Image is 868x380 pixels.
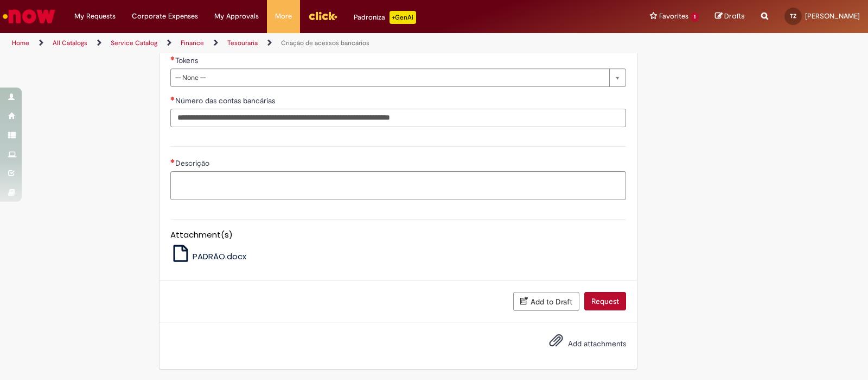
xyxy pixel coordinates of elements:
[181,39,204,47] a: Finance
[170,56,175,60] span: Required
[12,39,29,47] a: Home
[193,251,246,262] span: PADRÃO.docx
[724,11,745,21] span: Drafts
[546,331,566,356] button: Add attachments
[715,11,745,22] a: Drafts
[170,251,247,262] a: PADRÃO.docx
[170,96,175,101] span: Required
[275,11,292,22] span: More
[691,13,699,22] span: 1
[308,8,337,24] img: click_logo_yellow_360x200.png
[227,39,258,47] a: Tesouraria
[390,11,416,24] p: +GenAi
[175,96,277,105] span: Número das contas bancárias
[659,11,688,22] span: Favorites
[584,292,626,310] button: Request
[170,109,626,127] input: Número das contas bancárias
[74,11,116,22] span: My Requests
[568,339,626,348] span: Add attachments
[53,39,87,47] a: All Catalogs
[170,159,175,163] span: Required
[175,55,200,65] span: Tokens
[281,39,369,47] a: Criação de acessos bancários
[8,33,571,53] ul: Page breadcrumbs
[111,39,157,47] a: Service Catalog
[214,11,259,22] span: My Approvals
[132,11,198,22] span: Corporate Expenses
[170,231,626,240] h5: Attachment(s)
[805,11,860,21] span: [PERSON_NAME]
[175,158,212,168] span: Descrição
[175,69,604,86] span: -- None --
[513,292,579,311] button: Add to Draft
[790,13,796,20] span: TZ
[354,11,416,24] div: Padroniza
[1,5,57,27] img: ServiceNow
[170,171,626,201] textarea: Descrição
